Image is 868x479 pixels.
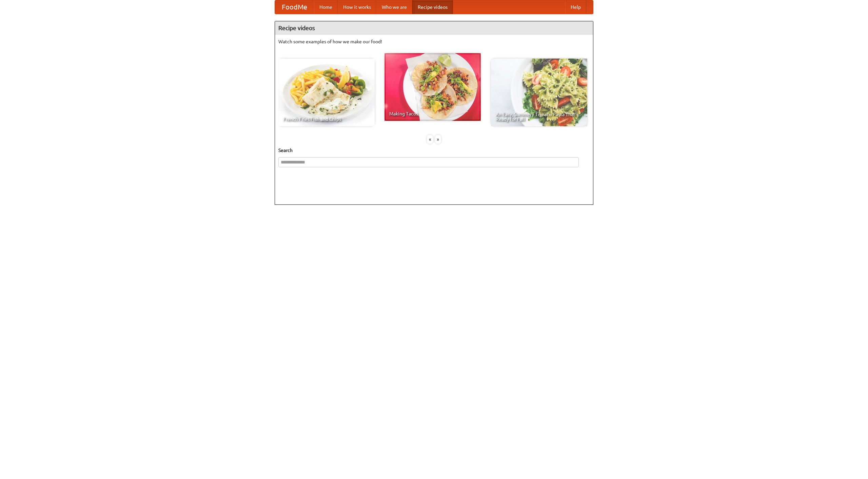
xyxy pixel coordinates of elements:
[412,0,453,14] a: Recipe videos
[275,0,314,14] a: FoodMe
[565,0,586,14] a: Help
[376,0,412,14] a: Who we are
[338,0,376,14] a: How it works
[278,59,375,126] a: French Fries Fish and Chips
[435,135,441,144] div: »
[491,59,587,126] a: An Easy, Summery Tomato Pasta That's Ready for Fall
[496,112,583,122] span: An Easy, Summery Tomato Pasta That's Ready for Fall
[314,0,338,14] a: Home
[278,38,590,45] p: Watch some examples of how we make our food!
[389,111,476,116] span: Making Tacos
[278,147,590,154] h5: Search
[427,135,433,144] div: «
[275,21,593,35] h4: Recipe videos
[384,53,481,121] a: Making Tacos
[283,117,370,122] span: French Fries Fish and Chips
